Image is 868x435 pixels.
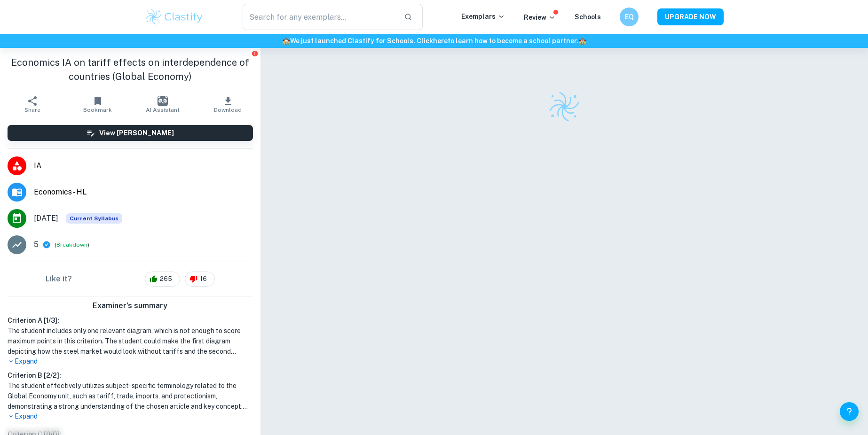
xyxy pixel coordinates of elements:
span: Bookmark [83,107,112,113]
button: Report issue [252,50,259,57]
h6: View [PERSON_NAME] [99,128,174,138]
span: IA [34,160,253,171]
h1: The student includes only one relevant diagram, which is not enough to score maximum points in th... [8,326,253,357]
span: Download [214,107,242,113]
p: 5 [34,239,39,250]
span: Share [24,107,40,113]
h6: Criterion B [ 2 / 2 ]: [8,370,253,381]
p: Expand [8,357,253,366]
button: View [PERSON_NAME] [8,125,253,141]
h6: Criterion A [ 1 / 3 ]: [8,315,253,326]
button: EQ [620,8,639,26]
img: Clastify logo [144,8,204,26]
button: UPGRADE NOW [657,8,724,25]
button: Download [195,91,260,117]
h1: The student effectively utilizes subject-specific terminology related to the Global Economy unit,... [8,381,253,412]
span: Current Syllabus [66,213,122,224]
h6: EQ [624,12,635,22]
button: Bookmark [65,91,130,117]
h6: Examiner's summary [4,300,257,311]
span: AI Assistant [146,107,180,113]
span: 🏫 [578,37,586,45]
p: Review [524,12,556,23]
button: Breakdown [56,241,87,249]
span: 16 [195,274,212,284]
h1: Economics IA on tariff effects on interdependence of countries (Global Economy) [8,55,253,84]
p: Expand [8,412,253,421]
span: Economics - HL [34,186,253,198]
h6: Like it? [46,273,72,285]
h6: We just launched Clastify for Schools. Click to learn how to become a school partner. [2,36,866,46]
button: AI Assistant [130,91,195,117]
img: AI Assistant [158,96,168,106]
p: Exemplars [461,11,505,22]
div: This exemplar is based on the current syllabus. Feel free to refer to it for inspiration/ideas wh... [66,213,122,224]
span: ( ) [55,241,89,249]
span: 🏫 [282,37,290,45]
div: 265 [145,272,180,287]
input: Search for any exemplars... [243,4,396,30]
div: 16 [185,272,215,287]
span: 265 [155,274,177,284]
a: Schools [575,13,601,21]
img: Clastify logo [548,90,581,123]
a: here [433,37,448,45]
button: Help and Feedback [840,402,859,421]
span: [DATE] [34,213,58,224]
